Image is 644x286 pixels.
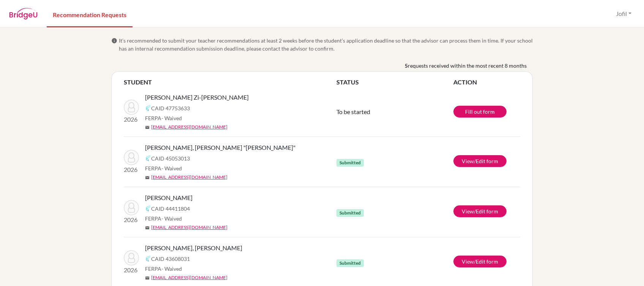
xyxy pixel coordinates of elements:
[111,38,117,44] span: info
[336,259,364,267] span: Submitted
[612,6,635,21] button: Jofil
[151,174,227,181] a: [EMAIL_ADDRESS][DOMAIN_NAME]
[145,193,193,202] span: [PERSON_NAME]
[336,78,453,87] th: STATUS
[453,106,507,118] a: Fill out form
[145,276,150,280] span: mail
[408,62,527,70] span: requests received within the most recent 8 months
[124,215,139,224] p: 2026
[145,243,242,253] span: [PERSON_NAME], [PERSON_NAME]
[145,143,295,152] span: [PERSON_NAME], [PERSON_NAME] "[PERSON_NAME]"
[145,155,151,161] img: Common App logo
[161,165,182,172] span: - Waived
[145,125,150,130] span: mail
[453,256,507,267] a: View/Edit form
[145,265,182,273] span: FERPA
[145,164,182,172] span: FERPA
[336,159,364,167] span: Submitted
[151,104,190,112] span: CAID 47753633
[151,255,190,263] span: CAID 43608031
[124,250,139,265] img: Hsu, Eagan Ting-Wei
[151,224,227,231] a: [EMAIL_ADDRESS][DOMAIN_NAME]
[145,175,150,180] span: mail
[124,115,139,124] p: 2026
[145,226,150,230] span: mail
[145,205,151,211] img: Common App logo
[151,274,227,281] a: [EMAIL_ADDRESS][DOMAIN_NAME]
[151,154,190,162] span: CAID 45053013
[124,100,139,115] img: Liu, Evelyn Zi-Tang
[453,78,520,87] th: ACTION
[124,265,139,275] p: 2026
[405,62,408,70] b: 5
[151,124,227,130] a: [EMAIL_ADDRESS][DOMAIN_NAME]
[145,114,182,122] span: FERPA
[124,78,336,87] th: STUDENT
[47,1,133,27] a: Recommendation Requests
[119,37,533,52] span: It’s recommended to submit your teacher recommendations at least 2 weeks before the student’s app...
[145,105,151,111] img: Common App logo
[336,108,370,115] span: To be started
[145,214,182,222] span: FERPA
[161,115,182,121] span: - Waived
[453,155,507,167] a: View/Edit form
[161,265,182,272] span: - Waived
[9,8,38,19] img: BridgeU logo
[161,215,182,222] span: - Waived
[453,205,507,217] a: View/Edit form
[145,256,151,262] img: Common App logo
[145,93,249,102] span: [PERSON_NAME] Zi-[PERSON_NAME]
[124,165,139,174] p: 2026
[336,209,364,217] span: Submitted
[151,205,190,213] span: CAID 44411804
[124,200,139,215] img: Lin, Emma
[124,150,139,165] img: Chiang, Yu Jen "Jenny"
